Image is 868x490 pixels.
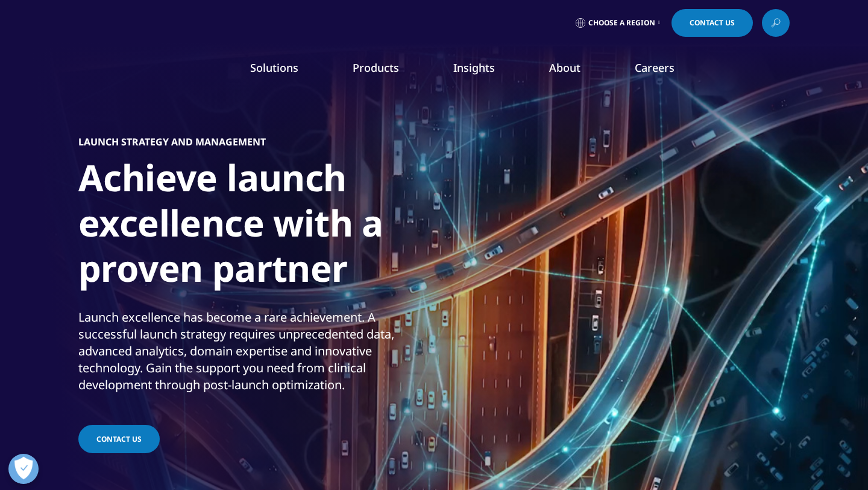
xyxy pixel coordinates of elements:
span: Choose a Region [588,18,655,28]
a: Contact Us [671,9,753,37]
nav: Primary [180,42,790,99]
a: CONTACT US [78,425,160,453]
button: Open Preferences [8,454,39,484]
h1: Achieve launch excellence with a proven partner [78,155,530,298]
a: Solutions [250,60,298,75]
span: CONTACT US [96,434,142,444]
span: Contact Us [690,19,735,27]
a: About [549,60,580,75]
a: Products [353,60,399,75]
a: Insights [453,60,495,75]
p: Launch excellence has become a rare achievement. A successful launch strategy requires unpreceden... [78,309,431,401]
h5: LAUNCH STRATEGY AND MANAGEMENT [78,136,266,148]
a: Careers [635,60,675,75]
